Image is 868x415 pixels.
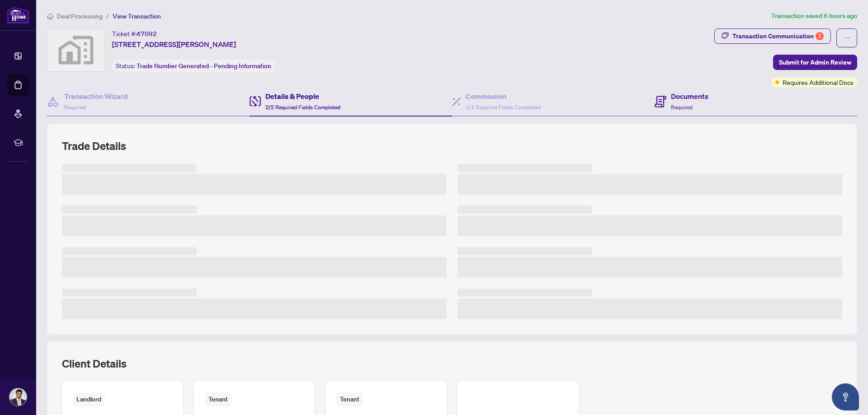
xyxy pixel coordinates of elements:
span: home [47,13,53,19]
h4: Details & People [265,91,340,102]
h4: Transaction Wizard [64,91,128,102]
span: ellipsis [844,35,850,41]
img: logo [7,7,29,23]
span: Trade Number Generated - Pending Information [137,62,271,70]
button: Open asap [832,383,859,410]
div: 2 [816,32,824,40]
div: Status: [112,60,275,72]
span: Required [64,104,86,111]
img: Profile Icon [9,388,27,406]
span: Submit for Admin Review [779,55,851,70]
li: / [106,11,109,21]
span: Required [671,104,693,111]
img: svg%3e [47,29,104,71]
article: Transaction saved 6 hours ago [771,11,857,21]
span: 1/1 Required Fields Completed [466,104,541,111]
h4: Commission [466,91,541,102]
span: [STREET_ADDRESS][PERSON_NAME] [112,39,236,50]
span: Deal Processing [57,12,103,20]
button: Submit for Admin Review [773,55,857,70]
div: Ticket #: [112,28,157,39]
h2: Trade Details [62,139,842,153]
h4: Documents [671,91,708,102]
h2: Client Details [62,356,127,371]
button: Transaction Communication2 [714,28,831,44]
span: View Transaction [113,12,161,20]
span: Landlord [73,392,105,406]
div: Transaction Communication [732,29,824,43]
span: Tenant [205,392,231,406]
span: 2/2 Required Fields Completed [265,104,340,111]
span: Tenant [336,392,363,406]
span: Requires Additional Docs [783,77,854,87]
span: 47092 [137,30,157,38]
